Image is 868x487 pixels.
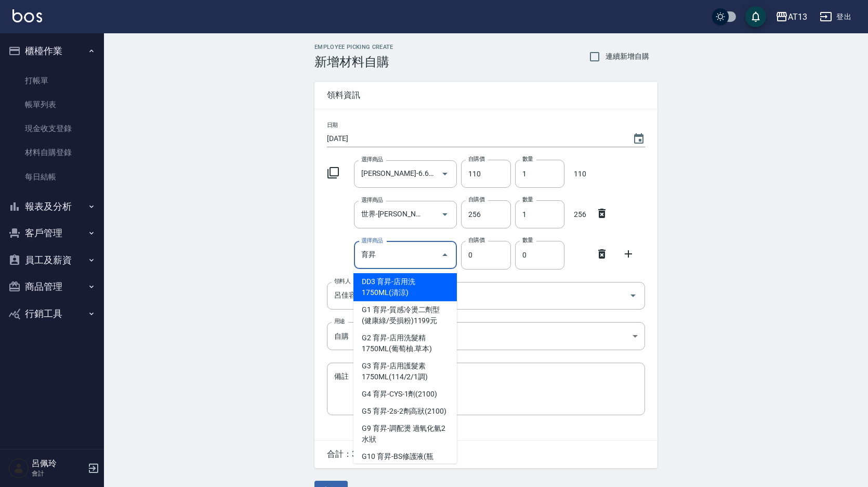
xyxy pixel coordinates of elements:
[745,6,766,27] button: save
[353,403,457,420] li: G5 育昇-2s-2劑高狀(2100)
[327,322,645,350] div: 自購
[522,196,533,203] label: 數量
[437,165,453,182] button: Open
[327,121,338,129] label: 日期
[4,117,100,140] a: 現金收支登錄
[625,287,641,304] button: Open
[353,448,457,476] li: G10 育昇-BS修護液(瓶裝)200ml
[353,273,457,301] li: DD3 育昇-店用洗1750ML(清涼)
[353,301,457,329] li: G1 育昇-質感冷燙二劑型(健康綠/受損粉)1199元
[327,90,645,100] span: 領料資訊
[816,7,856,27] button: 登出
[361,156,383,163] label: 選擇商品
[4,193,100,220] button: 報表及分析
[361,196,383,204] label: 選擇商品
[4,220,100,247] button: 客戶管理
[4,273,100,300] button: 商品管理
[626,126,651,151] button: Choose date, selected date is 2025-10-13
[4,69,100,93] a: 打帳單
[353,420,457,448] li: G9 育昇-調配燙 過氧化氫2水狀
[314,441,657,468] div: 合計： 366
[8,458,29,479] img: Person
[327,130,622,147] input: YYYY/MM/DD
[32,469,85,478] p: 會計
[334,317,345,325] label: 用途
[4,247,100,274] button: 員工及薪資
[353,357,457,386] li: G3 育昇-店用護髮素1750ML(114/2/1調)
[4,165,100,189] a: 每日結帳
[32,458,85,469] h5: 呂佩玲
[606,51,649,62] span: 連續新增自購
[314,55,393,69] h3: 新增材料自購
[468,196,484,203] label: 自購價
[353,386,457,403] li: G4 育昇-CYS-1劑(2100)
[4,300,100,327] button: 行銷工具
[361,237,383,245] label: 選擇商品
[4,140,100,164] a: 材料自購登錄
[522,236,533,244] label: 數量
[334,277,350,285] label: 領料人
[12,9,42,22] img: Logo
[771,6,811,28] button: AT13
[4,93,100,117] a: 帳單列表
[314,44,393,50] h2: Employee Picking Create
[437,206,453,223] button: Open
[468,155,484,163] label: 自購價
[353,329,457,357] li: G2 育昇-店用洗髮精1750ML(葡萄柚.草本)
[468,236,484,244] label: 自購價
[437,247,453,263] button: Close
[4,37,100,65] button: 櫃檯作業
[569,209,591,220] p: 256
[569,169,591,180] p: 110
[522,155,533,163] label: 數量
[788,10,807,23] div: AT13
